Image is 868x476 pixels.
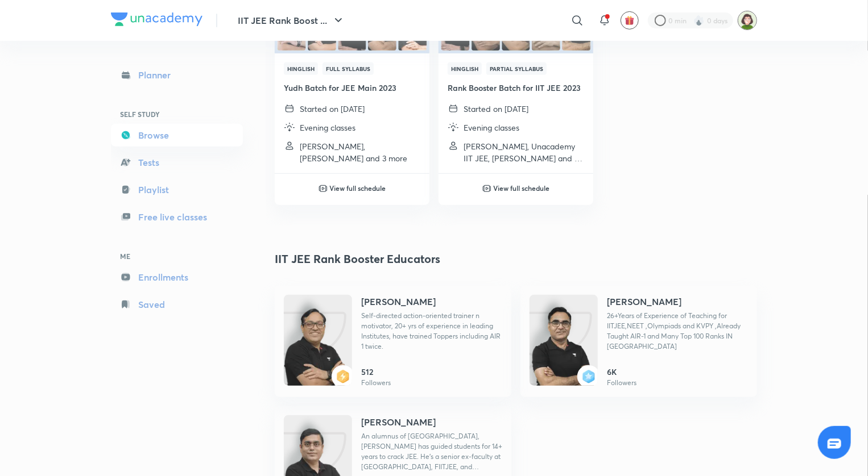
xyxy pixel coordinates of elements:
p: Started on [DATE] [464,103,528,115]
p: Evening classes [464,122,519,133]
span: Partial Syllabus [486,62,547,75]
h6: View full schedule [494,183,550,193]
p: Evening classes [300,122,356,133]
img: badge [582,370,596,383]
h4: Yudh Batch for JEE Main 2023 [284,82,420,94]
button: IIT JEE Rank Boost ... [231,9,352,32]
h4: [PERSON_NAME] [361,295,436,308]
a: Saved [111,293,243,316]
img: streak [693,15,705,26]
p: An alumnus of IIT Roorkee, Sir has guided students for 14+ years to crack JEE. He's a senior ex-f... [361,431,502,472]
a: Enrollments [111,266,243,289]
img: varad sachin [738,11,757,30]
img: Unacademy [530,306,598,397]
img: play [482,184,491,193]
img: play [319,184,328,193]
p: Started on [DATE] [300,103,365,115]
h6: 6K [607,366,636,378]
span: Hinglish [448,62,482,75]
img: badge [336,370,350,383]
a: Company Logo [111,12,202,29]
p: Pankaj Baluja, Unacademy IIT JEE, Sudhanshu Misra and 3 more [464,140,584,164]
h6: ME [111,247,243,266]
h4: Rank Booster Batch for IIT JEE 2023 [448,82,584,94]
h6: View full schedule [330,183,386,193]
p: Followers [361,378,391,388]
a: Playlist [111,178,243,201]
a: Free live classes [111,206,243,228]
button: avatar [621,11,639,30]
p: 26+Years of Experience of Teaching for IITJEE,NEET ,Olympiads and KVPY ,Already Taught AIR-1 and ... [607,311,748,352]
h6: SELF STUDY [111,105,243,124]
a: Unacademybadge[PERSON_NAME]26+Years of Experience of Teaching for IITJEE,NEET ,Olympiads and KVPY... [520,286,757,397]
a: Tests [111,151,243,174]
h6: 512 [361,366,391,378]
h4: [PERSON_NAME] [607,295,681,308]
img: Unacademy [284,306,352,397]
h3: IIT JEE Rank Booster Educators [275,250,440,268]
span: Full Syllabus [323,62,374,75]
p: Sameer Chincholikar, Namo Kaul, Jayant Nagda and 3 more [300,140,420,164]
p: Followers [607,378,636,388]
a: Browse [111,124,243,147]
span: Hinglish [284,62,318,75]
p: Self-directed action-oriented trainer n motivator, 20+ yrs of experience in leading Institutes, h... [361,311,502,352]
a: Unacademybadge[PERSON_NAME]Self-directed action-oriented trainer n motivator, 20+ yrs of experien... [275,286,511,397]
img: Company Logo [111,12,202,26]
a: Planner [111,64,243,86]
h4: [PERSON_NAME] [361,415,436,429]
img: avatar [625,15,635,26]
